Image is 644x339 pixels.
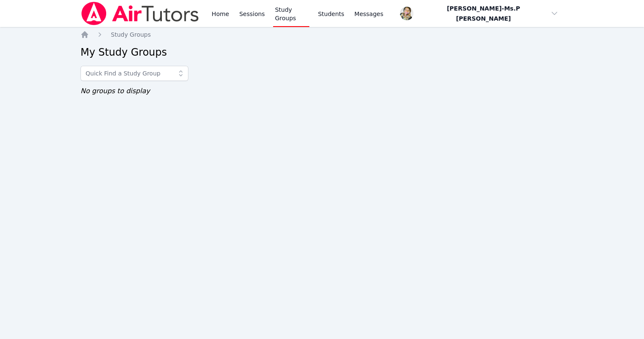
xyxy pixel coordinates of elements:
input: Quick Find a Study Group [80,66,188,81]
img: Air Tutors [80,2,200,25]
span: Messages [354,10,384,18]
a: Study Groups [111,30,151,39]
span: Study Groups [111,31,151,38]
h2: My Study Groups [80,46,563,59]
span: No groups to display [80,87,150,95]
nav: Breadcrumb [80,30,563,39]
